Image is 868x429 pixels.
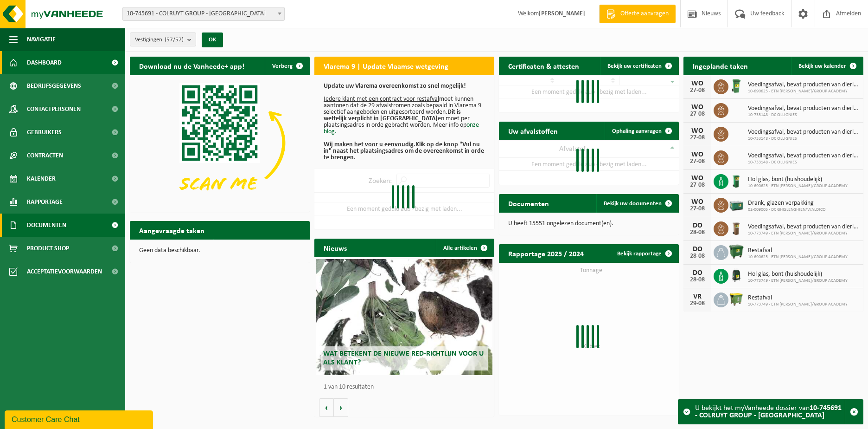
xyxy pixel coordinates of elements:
h2: Aangevraagde taken [130,221,214,239]
span: 02-009005 - DC GHISLENGHIEN/WALDICO [748,207,826,213]
div: WO [688,198,707,206]
p: U heeft 15551 ongelezen document(en). [508,221,670,227]
button: Vorige [319,398,334,417]
span: 10-773749 - ETN [PERSON_NAME]/GROUP ACADEMY [748,302,848,307]
a: Offerte aanvragen [599,5,676,23]
span: Restafval [748,247,848,254]
div: DO [688,222,707,229]
span: Gebruikers [27,121,62,144]
a: onze blog. [324,122,479,135]
div: U bekijkt het myVanheede dossier van [695,400,845,424]
span: Offerte aanvragen [618,9,671,19]
img: PB-LB-0680-HPE-GN-01 [728,196,744,212]
img: WB-1100-HPE-GN-50 [728,291,744,307]
iframe: chat widget [5,409,155,429]
span: Rapportage [27,190,63,214]
span: Dashboard [27,51,62,74]
span: 10-733148 - DC OLLIGNIES [748,112,859,118]
span: Vestigingen [135,33,184,47]
div: DO [688,269,707,277]
button: OK [202,32,223,47]
p: 1 van 10 resultaten [324,384,490,390]
span: Documenten [27,214,66,237]
span: Hol glas, bont (huishoudelijk) [748,176,848,183]
h2: Nieuws [314,239,356,257]
span: Hol glas, bont (huishoudelijk) [748,271,848,278]
div: DO [688,246,707,253]
div: VR [688,293,707,300]
p: Geen data beschikbaar. [139,247,300,254]
div: WO [688,104,707,111]
span: Drank, glazen verpakking [748,200,826,207]
h2: Documenten [499,194,558,212]
span: Bekijk uw kalender [798,63,846,69]
a: Bekijk rapportage [610,244,678,263]
div: 28-08 [688,253,707,260]
div: 27-08 [688,206,707,212]
div: 28-08 [688,277,707,283]
a: Bekijk uw documenten [596,194,678,213]
a: Bekijk uw kalender [791,57,862,75]
div: 27-08 [688,182,707,188]
span: Kalender [27,167,56,190]
div: WO [688,127,707,135]
span: Bekijk uw certificaten [607,63,662,69]
img: WB-0240-HPE-GN-01 [728,78,744,94]
div: 27-08 [688,87,707,94]
a: Bekijk uw certificaten [600,57,678,75]
img: WB-1100-HPE-GN-01 [728,244,744,260]
span: 10-745691 - COLRUYT GROUP - HALLE [123,7,284,20]
span: Voedingsafval, bevat producten van dierlijke oorsprong, gemengde verpakking (exc... [748,105,859,112]
a: Ophaling aanvragen [605,122,678,140]
button: Vestigingen(57/57) [130,32,196,46]
span: Contactpersonen [27,97,81,121]
span: 10-733148 - DC OLLIGNIES [748,136,859,142]
strong: 10-745691 - COLRUYT GROUP - [GEOGRAPHIC_DATA] [695,404,842,419]
span: Voedingsafval, bevat producten van dierlijke oorsprong, gemengde verpakking (exc... [748,152,859,160]
h2: Download nu de Vanheede+ app! [130,57,254,75]
span: 10-690625 - ETN [PERSON_NAME]/GROUP ACADEMY [748,89,859,94]
span: Product Shop [27,237,69,260]
span: Wat betekent de nieuwe RED-richtlijn voor u als klant? [323,350,484,366]
span: Ophaling aanvragen [612,128,662,134]
h2: Vlarema 9 | Update Vlaamse wetgeving [314,57,458,75]
h2: Uw afvalstoffen [499,122,567,140]
img: CR-HR-1C-1000-PES-01 [728,267,744,283]
span: Bekijk uw documenten [604,201,662,207]
a: Wat betekent de nieuwe RED-richtlijn voor u als klant? [316,259,492,375]
img: WB-0140-HPE-BN-01 [728,220,744,236]
img: Download de VHEPlus App [130,75,310,210]
h2: Ingeplande taken [683,57,757,75]
div: 27-08 [688,111,707,117]
span: Voedingsafval, bevat producten van dierlijke oorsprong, onverpakt, categorie 3 [748,223,859,231]
div: 28-08 [688,229,707,236]
span: 10-773749 - ETN [PERSON_NAME]/GROUP ACADEMY [748,278,848,284]
div: 29-08 [688,300,707,307]
button: Verberg [265,57,309,75]
span: 10-733148 - DC OLLIGNIES [748,160,859,165]
span: Contracten [27,144,63,167]
span: 10-745691 - COLRUYT GROUP - HALLE [122,7,285,21]
count: (57/57) [165,37,184,43]
span: Bedrijfsgegevens [27,74,81,97]
a: Alle artikelen [436,239,493,257]
span: Voedingsafval, bevat producten van dierlijke oorsprong, onverpakt, categorie 3 [748,81,859,89]
u: Iedere klant met een contract voor restafval [324,96,439,103]
div: 27-08 [688,135,707,141]
div: WO [688,80,707,87]
span: Verberg [272,63,293,69]
b: Dit is wettelijk verplicht in [GEOGRAPHIC_DATA] [324,109,461,122]
span: 10-773749 - ETN [PERSON_NAME]/GROUP ACADEMY [748,231,859,236]
img: WB-0140-HPE-GN-01 [728,173,744,188]
span: Navigatie [27,28,56,51]
span: Acceptatievoorwaarden [27,260,102,283]
strong: [PERSON_NAME] [539,10,585,17]
h2: Certificaten & attesten [499,57,588,75]
u: Wij maken het voor u eenvoudig. [324,141,415,148]
div: WO [688,151,707,158]
span: 10-690625 - ETN [PERSON_NAME]/GROUP ACADEMY [748,183,848,189]
div: 27-08 [688,158,707,165]
h2: Rapportage 2025 / 2024 [499,244,593,262]
b: Klik op de knop "Vul nu in" naast het plaatsingsadres om de overeenkomst in orde te brengen. [324,141,484,161]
